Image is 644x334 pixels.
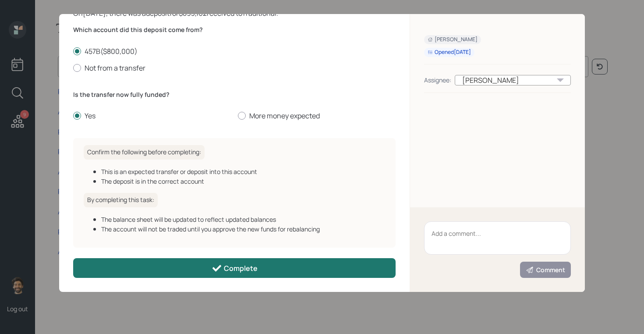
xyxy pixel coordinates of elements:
[73,90,396,99] label: Is the transfer now fully funded?
[84,193,158,207] h6: By completing this task:
[101,215,385,224] div: The balance sheet will be updated to reflect updated balances
[73,46,396,56] label: 457B ( $800,000 )
[73,25,396,34] label: Which account did this deposit come from?
[73,258,396,278] button: Complete
[73,111,231,121] label: Yes
[424,75,451,85] div: Assignee:
[520,262,571,278] button: Comment
[455,75,571,85] div: [PERSON_NAME]
[101,167,385,176] div: This is an expected transfer or deposit into this account
[101,177,385,186] div: The deposit is in the correct account
[101,224,385,234] div: The account will not be traded until you approve the new funds for rebalancing
[526,266,565,274] div: Comment
[428,49,471,56] div: Opened [DATE]
[73,63,396,73] label: Not from a transfer
[84,145,205,160] h6: Confirm the following before completing:
[212,263,258,274] div: Complete
[238,111,396,121] label: More money expected
[428,36,478,43] div: [PERSON_NAME]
